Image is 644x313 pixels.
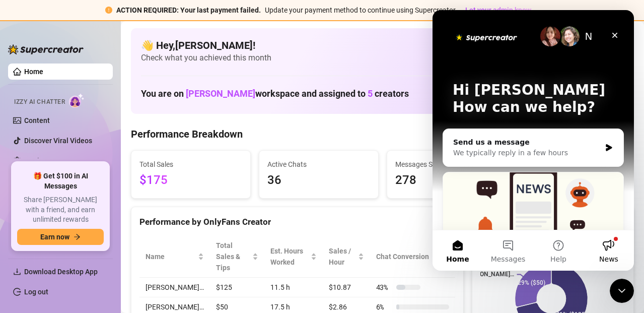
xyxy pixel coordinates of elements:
[376,301,392,312] span: 6 %
[24,116,50,124] a: Content
[74,233,81,240] span: arrow-right
[376,282,392,293] span: 43 %
[139,215,455,229] div: Performance by OnlyFans Creator
[186,88,255,99] span: [PERSON_NAME]
[139,278,210,297] td: [PERSON_NAME]…
[264,278,323,297] td: 11.5 h
[14,97,65,107] span: Izzy AI Chatter
[116,6,261,14] strong: ACTION REQUIRED: Your last payment failed.
[141,38,624,52] h4: 👋 Hey, [PERSON_NAME] !
[141,52,624,64] span: Check what you achieved this month
[329,245,355,268] span: Sales / Hour
[395,171,498,190] span: 278
[17,195,104,225] span: Share [PERSON_NAME] with a friend, and earn unlimited rewards
[146,251,196,262] span: Name
[265,6,457,14] span: Update your payment method to continue using Supercreator.
[24,68,43,76] a: Home
[267,171,370,190] span: 36
[376,251,441,262] span: Chat Conversion
[24,288,48,296] a: Log out
[433,10,634,271] iframe: Intercom live chat
[461,4,535,16] button: Let your admin know
[210,236,264,278] th: Total Sales & Tips
[24,268,98,276] span: Download Desktop App
[40,233,69,241] span: Earn now
[463,271,514,278] text: [PERSON_NAME]…
[216,240,250,273] span: Total Sales & Tips
[24,137,92,145] a: Discover Viral Videos
[267,159,370,170] span: Active Chats
[465,6,531,14] span: Let your admin know
[323,278,370,297] td: $10.87
[210,278,264,297] td: $125
[368,88,373,99] span: 5
[131,127,243,141] h4: Performance Breakdown
[69,93,85,108] img: AI Chatter
[13,268,21,276] span: download
[139,159,242,170] span: Total Sales
[139,236,210,278] th: Name
[8,44,84,54] img: logo-BBDzfeDw.svg
[395,159,498,170] span: Messages Sent
[610,279,634,303] iframe: Intercom live chat
[139,171,242,190] span: $175
[141,88,409,99] h1: You are on workspace and assigned to creators
[323,236,370,278] th: Sales / Hour
[17,229,104,245] button: Earn nowarrow-right
[270,245,309,268] div: Est. Hours Worked
[24,157,51,165] a: Settings
[17,171,104,191] span: 🎁 Get $100 in AI Messages
[370,236,455,278] th: Chat Conversion
[105,7,112,14] span: exclamation-circle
